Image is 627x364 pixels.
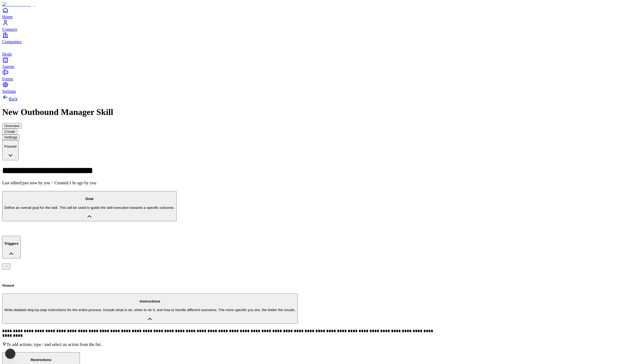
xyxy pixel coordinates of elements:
[2,2,35,7] img: Item Brain Logo
[2,97,18,101] a: Back
[4,241,19,246] h4: Triggers
[2,107,625,117] h1: New Outbound Manager Skill
[4,197,174,201] h4: Goal
[2,81,625,94] a: Settings
[2,329,625,347] div: InstructionsWrite detailed step-by-step instructions for the entire process. Include what to do, ...
[2,57,625,69] a: Agents
[2,44,625,56] a: deals
[2,180,625,186] p: Last edited: just now by you ・Created: 1 hr ago by you
[2,294,298,324] button: InstructionsWrite detailed step-by-step instructions for the entire process. Include what to do, ...
[2,64,14,69] span: Agents
[2,129,17,134] button: Create
[4,299,296,303] h4: Instructions
[4,358,78,362] h4: Restrictions
[2,7,625,19] a: Home
[2,226,625,231] div: GoalDefine an overall goal for the skill. This will be used to guide the skill execution towards ...
[4,206,174,210] p: Define an overall goal for the skill. This will be used to guide the skill execution towards a sp...
[2,69,625,81] a: Forms
[2,263,625,287] div: Triggers
[2,283,625,288] h5: Manual
[2,191,177,221] button: GoalDefine an overall goal for the skill. This will be used to guide the skill execution towards ...
[2,39,22,44] span: Companies
[2,52,12,56] span: Deals
[2,89,16,94] span: Settings
[2,236,21,258] button: Triggers
[2,15,13,19] span: Home
[2,123,22,129] button: Overview
[2,27,17,32] span: Contacts
[2,32,625,44] a: Companies
[2,77,13,81] span: Forms
[2,342,625,347] div: To add actions, type / and select an action from the list.
[2,134,19,140] button: Settings
[4,308,296,312] p: Write detailed step-by-step instructions for the entire process. Include what to do, when to do i...
[2,19,625,32] a: Contacts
